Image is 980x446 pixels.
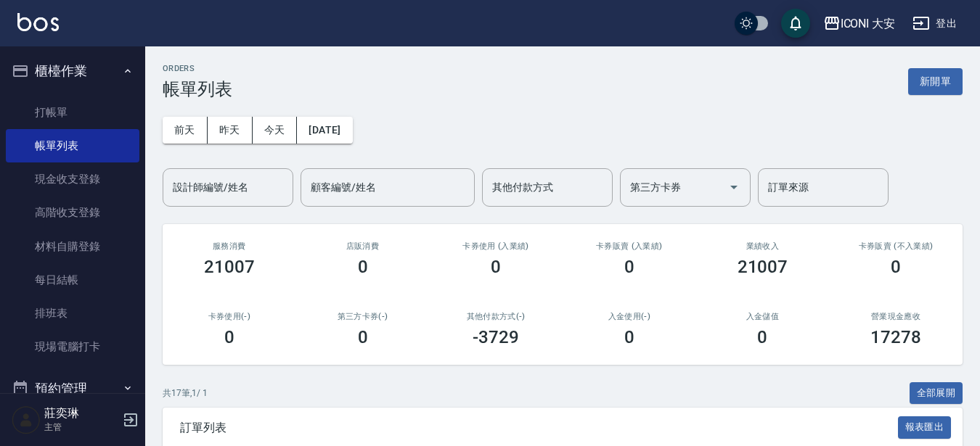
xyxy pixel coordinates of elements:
a: 現場電腦打卡 [6,330,139,363]
h3: 0 [358,327,368,347]
a: 新開單 [908,74,963,88]
button: ICONI 大安 [817,9,902,38]
a: 每日結帳 [6,263,139,297]
a: 高階收支登錄 [6,196,139,229]
div: ICONI 大安 [841,15,896,33]
a: 現金收支登錄 [6,162,139,196]
h3: 0 [224,327,234,347]
h3: 0 [624,327,634,347]
h2: 卡券使用 (入業績) [446,241,545,251]
h2: 卡券販賣 (不入業績) [846,241,945,251]
h3: 0 [891,257,901,277]
button: Open [722,175,746,199]
p: 主管 [44,421,118,434]
button: 櫃檯作業 [6,52,139,90]
h2: 卡券販賣 (入業績) [580,241,679,251]
button: save [781,9,810,38]
img: Person [12,405,41,434]
h3: 17278 [870,327,921,347]
h3: 0 [624,257,634,277]
button: 預約管理 [6,370,139,408]
h3: 21007 [204,257,255,277]
h3: -3729 [473,327,519,347]
button: [DATE] [297,117,352,144]
button: 新開單 [908,68,963,95]
h2: 入金儲值 [714,312,812,321]
h2: 店販消費 [314,241,412,251]
h3: 0 [491,257,501,277]
button: 前天 [163,117,208,144]
h2: ORDERS [163,64,232,73]
h5: 莊奕琳 [44,406,118,421]
h2: 營業現金應收 [846,312,945,321]
a: 帳單列表 [6,129,139,162]
h3: 0 [358,257,368,277]
h3: 0 [757,327,767,347]
button: 報表匯出 [898,416,952,439]
img: Logo [17,13,59,31]
button: 昨天 [208,117,253,144]
p: 共 17 筆, 1 / 1 [163,387,208,400]
h3: 帳單列表 [163,79,232,99]
a: 報表匯出 [898,420,952,434]
h2: 入金使用(-) [580,312,679,321]
a: 排班表 [6,297,139,330]
h3: 服務消費 [180,241,279,251]
h2: 卡券使用(-) [180,312,279,321]
h2: 業績收入 [714,241,812,251]
a: 打帳單 [6,96,139,129]
h3: 21007 [738,257,788,277]
button: 今天 [253,117,298,144]
h2: 第三方卡券(-) [314,312,412,321]
button: 全部展開 [910,382,963,405]
a: 材料自購登錄 [6,230,139,263]
h2: 其他付款方式(-) [446,312,545,321]
button: 登出 [907,10,963,37]
span: 訂單列表 [180,421,898,435]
